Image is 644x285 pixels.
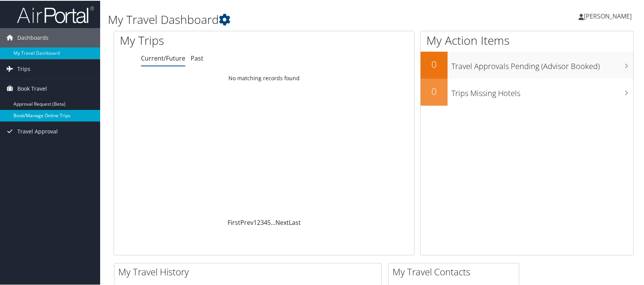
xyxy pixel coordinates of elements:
h3: Trips Missing Hotels [451,83,633,98]
a: 1 [253,218,257,226]
h2: 0 [421,84,448,97]
span: … [271,218,275,226]
a: Past [191,53,203,62]
h1: My Travel Dashboard [108,11,462,27]
span: Trips [17,59,30,78]
span: Book Travel [17,78,47,98]
a: Current/Future [141,53,185,62]
img: airportal-logo.png [17,5,94,23]
a: 0Travel Approvals Pending (Advisor Booked) [421,51,633,78]
span: Dashboards [17,27,49,47]
a: [PERSON_NAME] [579,4,639,27]
a: Last [289,218,301,226]
h1: My Action Items [421,32,633,48]
a: Prev [240,218,253,226]
a: 0Trips Missing Hotels [421,78,633,105]
a: 4 [264,218,267,226]
h2: My Travel History [118,265,381,278]
a: 3 [260,218,264,226]
h2: 0 [421,57,448,70]
a: First [228,218,240,226]
a: 5 [267,218,271,226]
h3: Travel Approvals Pending (Advisor Booked) [451,56,633,71]
td: No matching records found [114,71,414,84]
a: 2 [257,218,260,226]
h1: My Trips [120,32,283,48]
a: Next [275,218,289,226]
h2: My Travel Contacts [392,265,519,278]
span: [PERSON_NAME] [584,11,632,20]
span: Travel Approval [17,121,58,140]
